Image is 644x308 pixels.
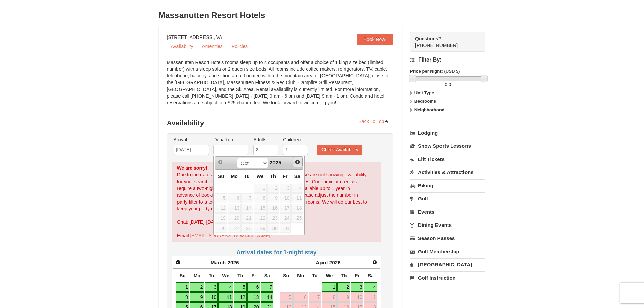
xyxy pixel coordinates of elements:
strong: Price per Night: (USD $) [410,69,460,74]
span: 24 [280,213,291,223]
span: Sunday [283,273,289,278]
a: Snow Sports Lessons [410,140,485,152]
td: unAvailable [279,183,291,193]
span: 21 [241,213,253,223]
a: 2 [337,282,350,292]
span: 5 [215,193,227,203]
a: 14 [261,292,273,302]
td: unAvailable [228,223,241,233]
span: 30 [267,223,279,233]
a: Golf Membership [410,245,485,258]
td: unAvailable [267,193,279,203]
a: Back To Top [354,116,393,126]
span: Prev [218,159,223,165]
span: Thursday [270,174,276,179]
a: 5 [234,282,247,292]
a: 9 [190,292,204,302]
a: Next [293,157,303,167]
span: Tuesday [244,174,250,179]
span: 2026 [329,260,341,265]
a: 3 [205,282,218,292]
a: 8 [176,292,189,302]
strong: Neighborhood [414,107,445,112]
a: 10 [351,292,364,302]
span: 23 [267,213,279,223]
span: 25 [291,213,303,223]
a: Amenities [198,41,226,51]
td: unAvailable [253,203,267,213]
span: 6 [228,193,241,203]
span: Saturday [368,273,374,278]
td: unAvailable [228,203,241,213]
span: March [211,260,226,265]
span: Next [295,159,300,165]
td: unAvailable [215,203,227,213]
span: 11 [291,193,303,203]
a: Lift Tickets [410,153,485,165]
td: unAvailable [215,213,227,223]
span: April [316,260,328,265]
a: [EMAIL_ADDRESS][DOMAIN_NAME] [190,233,270,238]
td: unAvailable [279,193,291,203]
label: Children [283,136,308,143]
span: Monday [231,174,238,179]
td: unAvailable [267,213,279,223]
span: Wednesday [222,273,229,278]
a: Biking [410,179,485,192]
td: unAvailable [291,193,303,203]
span: 28 [241,223,253,233]
a: 10 [205,292,218,302]
a: Policies [228,41,252,51]
a: 1 [176,282,189,292]
span: Friday [283,174,287,179]
label: Departure [213,136,248,143]
span: Thursday [237,273,243,278]
strong: Questions? [415,36,441,41]
span: Wednesday [257,174,264,179]
span: 19 [215,213,227,223]
a: 9 [337,292,350,302]
a: 8 [322,292,337,302]
span: 1 [254,184,267,193]
label: - [410,81,485,88]
span: 10 [280,193,291,203]
span: Thursday [341,273,347,278]
h3: Availability [167,116,393,130]
td: unAvailable [267,203,279,213]
strong: Unit Type [414,90,434,95]
td: unAvailable [267,183,279,193]
span: 0 [449,82,451,87]
a: Season Passes [410,232,485,244]
a: 4 [364,282,377,292]
button: Check Availability [317,145,362,155]
td: unAvailable [279,213,291,223]
span: 12 [215,204,227,213]
span: 4 [291,184,303,193]
td: unAvailable [241,213,253,223]
span: 2025 [270,160,281,165]
a: 6 [293,292,308,302]
a: 7 [261,282,273,292]
a: Golf Instruction [410,271,485,284]
td: unAvailable [241,193,253,203]
span: 3 [280,184,291,193]
span: 8 [254,193,267,203]
h3: Massanutten Resort Hotels [159,8,486,22]
a: 7 [309,292,321,302]
span: 2 [267,184,279,193]
strong: We are sorry! [177,165,207,171]
a: Prev [174,258,183,267]
span: 29 [254,223,267,233]
a: Golf [410,192,485,205]
td: unAvailable [267,223,279,233]
label: Arrival [174,136,209,143]
span: 15 [254,204,267,213]
a: Events [410,206,485,218]
span: 13 [228,204,241,213]
span: 14 [241,204,253,213]
a: Activities & Attractions [410,166,485,179]
span: 2026 [227,260,239,265]
span: 18 [291,204,303,213]
h4: Filter By: [410,57,485,63]
span: Monday [297,273,304,278]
